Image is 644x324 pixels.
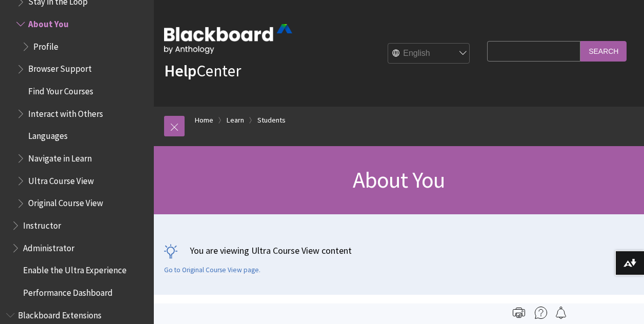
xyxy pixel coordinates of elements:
[28,15,69,29] span: About You
[164,60,241,81] a: HelpCenter
[164,24,292,54] img: Blackboard by Anthology
[28,128,68,141] span: Languages
[513,307,525,319] img: Print
[23,239,74,253] span: Administrator
[18,307,102,320] span: Blackboard Extensions
[23,284,113,298] span: Performance Dashboard
[28,150,92,164] span: Navigate in Learn
[23,217,61,231] span: Instructor
[23,262,127,276] span: Enable the Ultra Experience
[164,266,260,275] a: Go to Original Course View page.
[164,244,634,257] p: You are viewing Ultra Course View content
[28,195,103,209] span: Original Course View
[28,83,93,96] span: Find Your Courses
[555,307,567,319] img: Follow this page
[388,44,470,64] select: Site Language Selector
[164,60,196,81] strong: Help
[580,41,627,61] input: Search
[257,114,286,127] a: Students
[33,38,58,52] span: Profile
[535,307,547,319] img: More help
[28,60,92,74] span: Browser Support
[28,172,94,186] span: Ultra Course View
[28,105,103,119] span: Interact with Others
[227,114,244,127] a: Learn
[195,114,213,127] a: Home
[353,166,446,194] span: About You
